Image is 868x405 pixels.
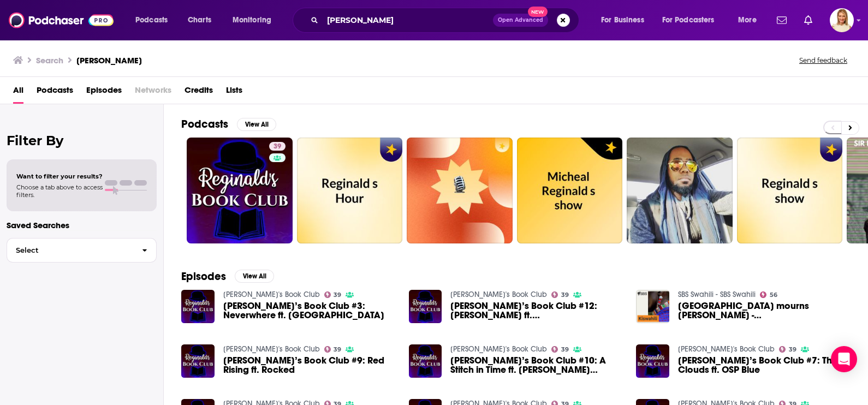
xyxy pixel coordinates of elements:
[269,142,286,151] a: 39
[678,356,851,374] a: Reginald’s Book Club #7: The Clouds ft. OSP Blue
[181,11,218,29] a: Charts
[7,220,157,230] p: Saved Searches
[678,290,756,299] a: SBS Swahili - SBS Swahili
[7,133,157,148] h2: Filter By
[188,13,211,28] span: Charts
[303,8,590,33] div: Search podcasts, credits, & more...
[678,301,851,320] a: Tanzania mourns Reginald Mengi - Tanzania yaomboleza kifo cha Reginald Mengi
[678,344,775,354] a: Reginald's Book Club
[324,291,342,298] a: 39
[493,14,548,27] button: Open AdvancedNew
[16,183,103,199] span: Choose a tab above to access filters.
[830,8,854,32] span: Logged in as leannebush
[36,55,63,65] h3: Search
[770,293,777,297] span: 56
[730,11,770,29] button: open menu
[796,56,851,65] button: Send feedback
[7,247,133,254] span: Select
[738,13,757,28] span: More
[334,293,341,297] span: 39
[225,11,286,29] button: open menu
[772,11,791,29] a: Show notifications dropdown
[37,81,73,104] a: Podcasts
[561,347,569,352] span: 39
[13,81,23,104] a: All
[223,301,396,320] span: [PERSON_NAME]’s Book Club #3: Neverwhere ft. [GEOGRAPHIC_DATA]
[551,291,569,298] a: 39
[450,356,623,374] span: [PERSON_NAME]’s Book Club #10: A Stitch in Time ft. [PERSON_NAME] Gender
[789,347,796,352] span: 39
[16,172,103,180] span: Want to filter your results?
[800,11,817,29] a: Show notifications dropdown
[187,138,293,243] a: 39
[76,55,142,65] h3: [PERSON_NAME]
[528,7,548,17] span: New
[662,13,715,28] span: For Podcasters
[223,356,396,374] span: [PERSON_NAME]’s Book Club #9: Red Rising ft. Rocked
[551,346,569,353] a: 39
[181,270,274,283] a: EpisodesView All
[636,344,669,378] img: Reginald’s Book Club #7: The Clouds ft. OSP Blue
[185,81,213,104] a: Credits
[226,81,242,104] a: Lists
[233,13,271,28] span: Monitoring
[498,17,543,23] span: Open Advanced
[409,290,442,323] img: Reginald’s Book Club #12: Heir Apparent ft. Calluna
[181,270,226,283] h2: Episodes
[223,344,320,354] a: Reginald's Book Club
[135,13,168,28] span: Podcasts
[274,141,281,152] span: 39
[450,356,623,374] a: Reginald’s Book Club #10: A Stitch in Time ft. Jessie Gender
[135,81,171,104] span: Networks
[450,290,547,299] a: Reginald's Book Club
[450,301,623,320] a: Reginald’s Book Club #12: Heir Apparent ft. Calluna
[181,117,276,131] a: PodcastsView All
[678,301,851,320] span: [GEOGRAPHIC_DATA] mourns [PERSON_NAME] - [GEOGRAPHIC_DATA] yaomboleza kifo cha [PERSON_NAME]
[324,346,342,353] a: 39
[561,293,569,297] span: 39
[779,346,796,353] a: 39
[409,344,442,378] img: Reginald’s Book Club #10: A Stitch in Time ft. Jessie Gender
[235,270,274,283] button: View All
[636,290,669,323] img: Tanzania mourns Reginald Mengi - Tanzania yaomboleza kifo cha Reginald Mengi
[830,8,854,32] button: Show profile menu
[593,11,658,29] button: open menu
[9,10,114,31] img: Podchaser - Follow, Share and Rate Podcasts
[678,356,851,374] span: [PERSON_NAME]’s Book Club #7: The Clouds ft. OSP Blue
[655,11,730,29] button: open menu
[323,11,493,29] input: Search podcasts, credits, & more...
[223,301,396,320] a: Reginald’s Book Club #3: Neverwhere ft. Rantasmo
[450,301,623,320] span: [PERSON_NAME]’s Book Club #12: [PERSON_NAME] ft. [GEOGRAPHIC_DATA]
[334,347,341,352] span: 39
[830,8,854,32] img: User Profile
[128,11,182,29] button: open menu
[223,356,396,374] a: Reginald’s Book Club #9: Red Rising ft. Rocked
[223,290,320,299] a: Reginald's Book Club
[601,13,644,28] span: For Business
[237,118,276,131] button: View All
[181,290,215,323] img: Reginald’s Book Club #3: Neverwhere ft. Rantasmo
[86,81,122,104] a: Episodes
[181,117,228,131] h2: Podcasts
[181,344,215,378] img: Reginald’s Book Club #9: Red Rising ft. Rocked
[450,344,547,354] a: Reginald's Book Club
[831,346,857,372] div: Open Intercom Messenger
[7,238,157,263] button: Select
[760,291,777,298] a: 56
